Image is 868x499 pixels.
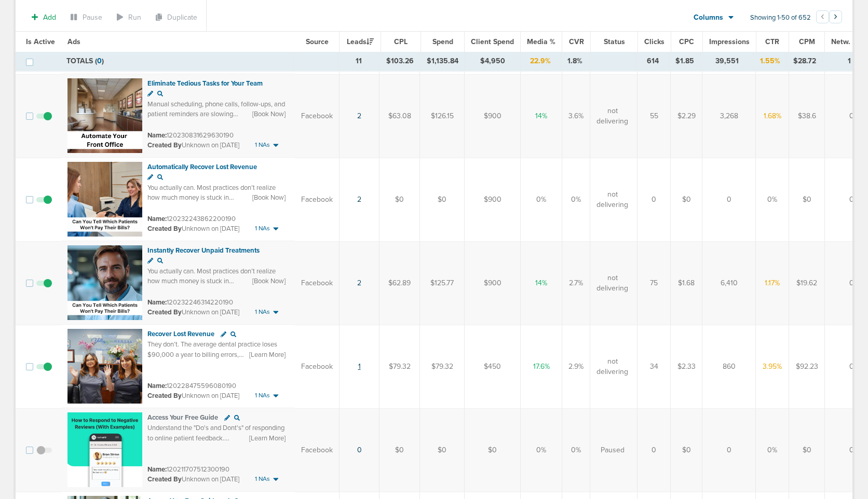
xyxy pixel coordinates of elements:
[638,325,671,408] td: 34
[789,158,825,241] td: $0
[669,52,700,71] td: $1.85
[420,158,465,241] td: $0
[357,195,361,204] a: 2
[636,52,669,71] td: 614
[799,37,815,46] span: CPM
[147,215,236,223] small: 120232243862200190
[765,37,779,46] span: CTR
[147,465,229,474] small: 120211707512300190
[67,245,142,320] img: Ad image
[147,215,167,223] span: Name:
[147,246,260,255] span: Instantly Recover Unpaid Treatments
[671,241,702,325] td: $1.68
[596,273,628,293] span: not delivering
[562,408,590,492] td: 0%
[694,12,723,23] span: Columns
[147,184,289,273] span: You actually can. Most practices don’t realize how much money is stuck in unpaid balances until i...
[432,37,453,46] span: Spend
[679,37,694,46] span: CPC
[357,112,361,120] a: 2
[756,408,789,492] td: 0%
[420,325,465,408] td: $79.32
[596,106,628,126] span: not delivering
[465,408,521,492] td: $0
[702,241,756,325] td: 6,410
[295,158,340,241] td: Facebook
[420,408,465,492] td: $0
[816,12,842,24] ul: Pagination
[756,158,789,241] td: 0%
[295,241,340,325] td: Facebook
[596,189,628,210] span: not delivering
[67,78,142,153] img: Ad image
[465,158,521,241] td: $900
[338,52,380,71] td: 11
[465,241,521,325] td: $900
[147,141,239,150] small: Unknown on [DATE]
[756,241,789,325] td: 1.17%
[638,241,671,325] td: 75
[562,241,590,325] td: 2.7%
[252,109,286,119] span: [Book Now]
[465,74,521,158] td: $900
[357,446,362,454] a: 0
[638,74,671,158] td: 55
[379,325,420,408] td: $79.32
[756,74,789,158] td: 1.68%
[147,131,167,140] span: Name:
[249,434,286,443] span: [Learn More]
[379,52,420,71] td: $103.26
[255,308,270,316] span: 1 NAs
[67,329,142,404] img: Ad image
[562,158,590,241] td: 0%
[255,224,270,233] span: 1 NAs
[756,325,789,408] td: 3.95%
[147,382,167,390] span: Name:
[147,298,233,307] small: 120232246314220190
[295,325,340,408] td: Facebook
[147,465,167,474] span: Name:
[43,13,56,22] span: Add
[671,158,702,241] td: $0
[147,475,182,483] span: Created By
[67,162,142,237] img: Ad image
[420,52,465,71] td: $1,135.84
[709,37,750,46] span: Impressions
[147,308,239,317] small: Unknown on [DATE]
[147,424,284,463] span: Understand the "Do's and Dont's" of responding to online patient feedback. Download this guide to...
[596,356,628,377] span: not delivering
[562,325,590,408] td: 2.9%
[521,325,562,408] td: 17.6%
[26,10,62,25] button: Add
[67,37,80,46] span: Ads
[786,52,822,71] td: $28.72
[521,241,562,325] td: 14%
[420,74,465,158] td: $126.15
[147,391,239,400] small: Unknown on [DATE]
[295,74,340,158] td: Facebook
[255,141,270,149] span: 1 NAs
[60,52,294,71] td: TOTALS ( )
[750,13,811,22] span: Showing 1-50 of 652
[147,382,236,390] small: 120228475596080190
[671,74,702,158] td: $2.29
[147,413,218,422] span: Access Your Free Guide
[789,408,825,492] td: $0
[604,37,625,46] span: Status
[465,52,520,71] td: $4,950
[521,74,562,158] td: 14%
[702,408,756,492] td: 0
[520,52,561,71] td: 22.9%
[465,325,521,408] td: $450
[569,37,584,46] span: CVR
[249,350,286,359] span: [Learn More]
[521,408,562,492] td: 0%
[561,52,589,71] td: 1.8%
[702,74,756,158] td: 3,268
[829,10,842,23] button: Go to next page
[67,412,142,487] img: Ad image
[147,224,239,233] small: Unknown on [DATE]
[147,392,182,400] span: Created By
[347,37,374,46] span: Leads
[671,408,702,492] td: $0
